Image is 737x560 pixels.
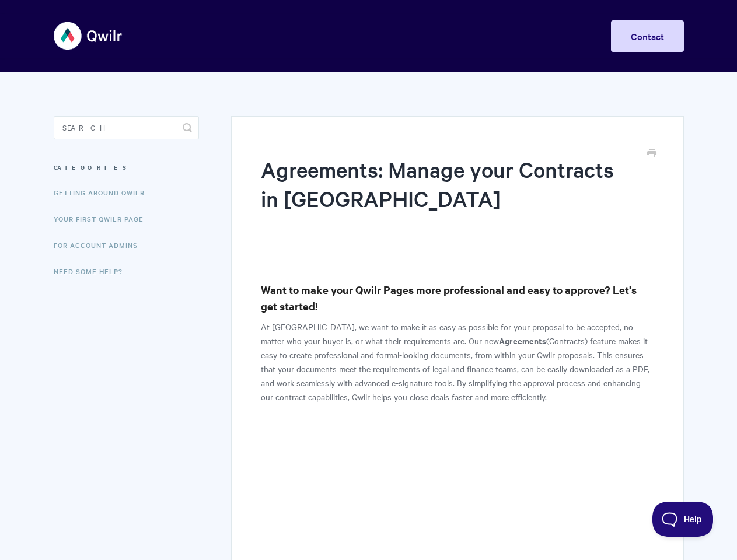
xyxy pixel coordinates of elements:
b: Agreements [499,334,546,346]
a: For Account Admins [54,233,146,257]
a: Need Some Help? [54,260,131,283]
p: At [GEOGRAPHIC_DATA], we want to make it as easy as possible for your proposal to be accepted, no... [261,320,654,404]
a: Print this Article [647,148,656,160]
a: Contact [611,20,684,52]
input: Search [54,116,199,139]
a: Your First Qwilr Page [54,207,152,230]
a: Getting Around Qwilr [54,181,153,204]
h3: Categories [54,157,199,178]
h3: Want to make your Qwilr Pages more professional and easy to approve? Let's get started! [261,282,654,314]
img: Qwilr Help Center [54,14,123,58]
h1: Agreements: Manage your Contracts in [GEOGRAPHIC_DATA] [261,155,636,235]
iframe: Toggle Customer Support [652,502,714,537]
